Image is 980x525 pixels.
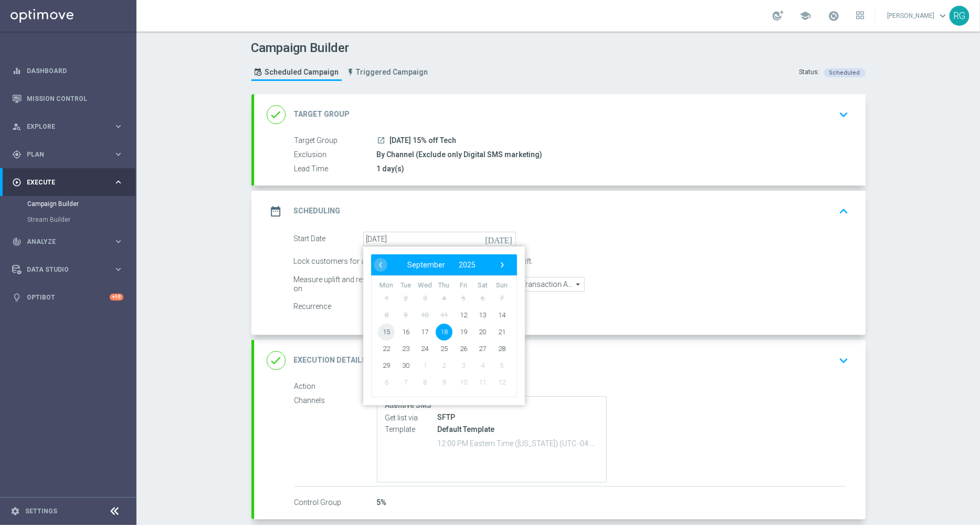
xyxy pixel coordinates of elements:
th: weekday [472,281,492,290]
span: 7 [397,374,414,390]
a: Triggered Campaign [344,64,431,81]
span: 17 [416,323,433,340]
i: track_changes [12,237,22,246]
span: 20 [474,323,491,340]
span: 6 [474,290,491,306]
th: weekday [415,281,435,290]
span: 29 [378,357,395,374]
div: Data Studio [12,265,113,274]
i: date_range [267,202,286,221]
span: 16 [397,323,414,340]
span: 25 [435,340,452,357]
div: Mission Control [12,95,124,103]
div: Lock customers for a duration of [294,254,417,269]
span: Triggered Campaign [356,68,428,77]
span: 10 [455,374,471,390]
button: Data Studio keyboard_arrow_right [12,265,124,274]
i: done [267,105,286,124]
div: Explore [12,122,113,131]
h2: Execution Details [294,355,367,365]
span: 5 [493,357,510,374]
div: Recurrence [294,300,363,314]
span: 4 [435,290,452,306]
div: Plan [12,150,113,159]
span: 30 [397,357,414,374]
div: date_range Scheduling keyboard_arrow_up [267,201,853,221]
button: › [496,258,509,272]
span: 1 [378,290,395,306]
h1: Campaign Builder [251,40,434,56]
a: [PERSON_NAME]keyboard_arrow_down [886,8,950,24]
span: 2 [397,290,414,306]
span: 18 [435,323,452,340]
button: equalizer Dashboard [12,67,124,75]
div: Dashboard [12,57,123,85]
span: 5 [455,290,471,306]
i: keyboard_arrow_right [113,177,123,187]
span: 8 [416,374,433,390]
bs-datepicker-container: calendar [363,246,525,405]
label: Template [385,425,438,434]
div: 5% [377,497,845,508]
span: 12 [493,374,510,390]
i: settings [10,507,20,516]
button: keyboard_arrow_down [835,105,853,125]
button: ‹ [374,258,387,272]
span: 9 [435,374,452,390]
div: Analyze [12,237,113,246]
span: 9 [397,306,414,323]
i: keyboard_arrow_right [113,236,123,246]
th: weekday [434,281,454,290]
div: Mission Control [12,85,123,112]
span: 19 [455,323,471,340]
i: play_circle_outline [12,178,22,187]
span: Plan [27,151,113,158]
th: weekday [377,281,396,290]
span: 27 [474,340,491,357]
button: gps_fixed Plan keyboard_arrow_right [12,150,124,159]
i: equalizer [12,66,22,76]
span: 3 [455,357,471,374]
span: 28 [493,340,510,357]
a: Dashboard [27,57,123,85]
a: Mission Control [27,85,123,112]
label: Exclusion [294,150,377,160]
span: 22 [378,340,395,357]
span: 14 [493,306,510,323]
span: school [799,10,811,22]
div: person_search Explore keyboard_arrow_right [12,122,124,131]
label: Control Group [294,498,377,508]
a: Settings [25,508,57,514]
span: Data Studio [27,266,113,273]
span: 24 [416,340,433,357]
label: Get list via [385,413,438,423]
button: keyboard_arrow_down [835,351,853,370]
div: Campaign Builder [27,196,135,212]
div: RG [950,6,970,26]
h2: Scheduling [294,206,341,216]
div: track_changes Analyze keyboard_arrow_right [12,238,124,246]
i: [DATE] [485,232,516,243]
div: 1 day(s) [377,163,845,174]
span: 6 [378,374,395,390]
div: Stream Builder [27,212,135,228]
th: weekday [454,281,473,290]
label: Channels [294,396,377,406]
i: keyboard_arrow_down [836,353,852,368]
i: keyboard_arrow_right [113,149,123,159]
div: SFTP [438,412,599,423]
span: September [407,261,445,269]
button: September [401,258,452,272]
i: keyboard_arrow_down [836,107,852,122]
span: 1 [416,357,433,374]
span: 7 [493,290,510,306]
span: 13 [474,306,491,323]
span: 2 [435,357,452,374]
span: 15 [378,323,395,340]
div: done Execution Details keyboard_arrow_down [267,351,853,370]
span: 21 [493,323,510,340]
th: weekday [396,281,415,290]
